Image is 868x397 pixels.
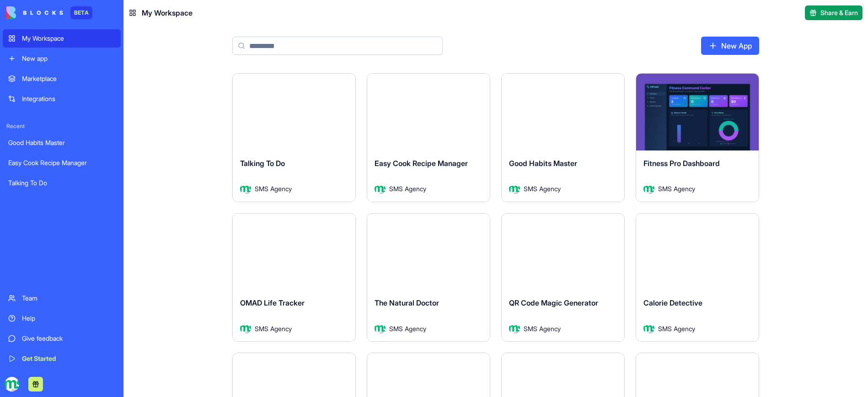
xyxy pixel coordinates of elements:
span: Calorie Detective [643,298,702,307]
a: Marketplace [3,70,121,88]
div: Give feedback [22,334,115,343]
span: SMS Agency [658,184,695,193]
div: Help [22,314,115,323]
span: Share & Earn [820,8,858,17]
a: Easy Cook Recipe Manager [3,154,121,172]
span: SMS Agency [389,184,426,193]
a: Get Started [3,349,121,368]
span: SMS Agency [658,324,695,333]
a: Talking To DoAvatarSMS Agency [232,73,356,202]
span: SMS Agency [524,184,561,193]
div: Team [22,294,115,303]
img: Avatar [240,183,251,194]
div: Easy Cook Recipe Manager [8,158,115,167]
a: Give feedback [3,329,121,348]
a: BETA [6,6,92,19]
span: SMS Agency [255,184,292,193]
img: Avatar [509,183,520,194]
span: Recent [3,123,121,130]
a: New app [3,49,121,68]
span: SMS Agency [524,324,561,333]
a: Integrations [3,90,121,108]
img: Avatar [240,323,251,334]
span: Talking To Do [240,159,285,168]
div: Marketplace [22,74,115,83]
a: My Workspace [3,29,121,48]
div: BETA [70,6,92,19]
a: OMAD Life TrackerAvatarSMS Agency [232,213,356,342]
span: Good Habits Master [509,159,577,168]
a: Easy Cook Recipe ManagerAvatarSMS Agency [367,73,490,202]
div: New app [22,54,115,63]
a: Calorie DetectiveAvatarSMS Agency [636,213,759,342]
img: Avatar [375,323,386,334]
span: SMS Agency [255,324,292,333]
img: logo [6,6,63,19]
button: Share & Earn [805,5,863,20]
a: New App [701,37,759,55]
img: Avatar [643,183,654,194]
a: Good Habits Master [3,134,121,152]
a: Fitness Pro DashboardAvatarSMS Agency [636,73,759,202]
img: Avatar [509,323,520,334]
img: logo_transparent_kimjut.jpg [5,377,19,392]
span: The Natural Doctor [375,298,439,307]
img: Avatar [643,323,654,334]
div: Talking To Do [8,178,115,188]
span: SMS Agency [389,324,426,333]
div: Integrations [22,94,115,103]
a: Talking To Do [3,174,121,192]
span: My Workspace [142,7,193,18]
span: Fitness Pro Dashboard [643,159,720,168]
a: Good Habits MasterAvatarSMS Agency [501,73,625,202]
img: Avatar [375,183,386,194]
div: Get Started [22,354,115,363]
a: Team [3,289,121,307]
a: The Natural DoctorAvatarSMS Agency [367,213,490,342]
span: Easy Cook Recipe Manager [375,159,468,168]
span: QR Code Magic Generator [509,298,598,307]
span: OMAD Life Tracker [240,298,305,307]
a: Help [3,309,121,327]
a: QR Code Magic GeneratorAvatarSMS Agency [501,213,625,342]
div: Good Habits Master [8,138,115,147]
div: My Workspace [22,34,115,43]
